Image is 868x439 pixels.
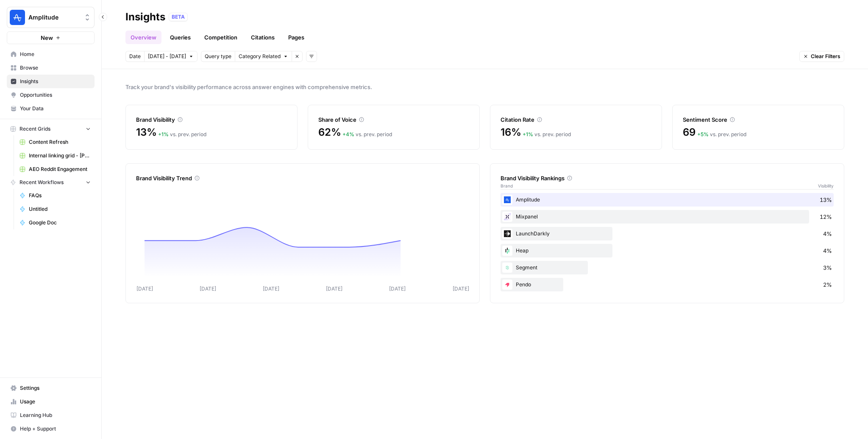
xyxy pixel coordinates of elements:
[283,31,309,44] a: Pages
[502,195,512,205] img: b2fazibalt0en05655e7w9nio2z4
[683,126,696,139] span: 69
[820,213,832,221] span: 12%
[501,227,834,240] div: LaunchDarkly
[29,138,91,146] span: Content Refresh
[16,189,95,202] a: FAQs
[136,126,156,139] span: 13%
[16,202,95,216] a: Untitled
[20,105,91,112] span: Your Data
[7,422,95,436] button: Help + Support
[453,285,469,292] tspan: [DATE]
[246,31,280,44] a: Citations
[501,193,834,207] div: Amplitude
[697,131,709,137] span: + 5 %
[501,182,513,189] span: Brand
[389,285,406,292] tspan: [DATE]
[7,102,95,115] a: Your Data
[823,280,832,289] span: 2%
[7,7,95,28] button: Workspace: Amplitude
[148,53,186,60] span: [DATE] - [DATE]
[501,278,834,291] div: Pendo
[502,280,512,290] img: piswy9vrvpur08uro5cr7jpu448u
[7,61,95,75] a: Browse
[129,53,141,60] span: Date
[820,196,832,204] span: 13%
[20,425,91,433] span: Help + Support
[29,192,91,199] span: FAQs
[199,31,242,44] a: Competition
[799,51,844,62] button: Clear Filters
[326,285,342,292] tspan: [DATE]
[697,131,746,138] div: vs. prev. period
[20,411,91,419] span: Learning Hub
[20,50,91,58] span: Home
[16,149,95,162] a: Internal linking grid - [PERSON_NAME]
[342,131,354,137] span: + 4 %
[16,216,95,229] a: Google Doc
[7,48,95,61] a: Home
[29,205,91,213] span: Untitled
[823,229,832,238] span: 4%
[16,162,95,176] a: AEO Reddit Engagement
[523,131,533,137] span: + 1 %
[169,13,188,21] div: BETA
[501,261,834,274] div: Segment
[158,131,206,138] div: vs. prev. period
[10,10,25,25] img: Amplitude Logo
[136,115,287,124] div: Brand Visibility
[205,53,231,60] span: Query type
[20,64,91,72] span: Browse
[501,210,834,224] div: Mixpanel
[7,123,95,135] button: Recent Grids
[125,10,165,24] div: Insights
[7,75,95,88] a: Insights
[125,31,161,44] a: Overview
[501,244,834,257] div: Heap
[263,285,279,292] tspan: [DATE]
[523,131,571,138] div: vs. prev. period
[29,165,91,173] span: AEO Reddit Engagement
[501,126,521,139] span: 16%
[41,34,53,42] span: New
[200,285,216,292] tspan: [DATE]
[823,246,832,255] span: 4%
[28,13,80,22] span: Amplitude
[342,131,392,138] div: vs. prev. period
[318,126,341,139] span: 62%
[19,179,64,186] span: Recent Workflows
[235,51,292,62] button: Category Related
[19,125,50,133] span: Recent Grids
[318,115,469,124] div: Share of Voice
[165,31,196,44] a: Queries
[502,229,512,239] img: 2tn0gblkuxfczbh0ojsittpzj9ya
[7,31,95,44] button: New
[16,135,95,149] a: Content Refresh
[683,115,834,124] div: Sentiment Score
[20,78,91,85] span: Insights
[7,176,95,189] button: Recent Workflows
[818,182,834,189] span: Visibility
[239,53,281,60] span: Category Related
[20,398,91,405] span: Usage
[502,246,512,256] img: hdko13hyuhwg1mhygqh90h4cqepu
[7,408,95,422] a: Learning Hub
[502,212,512,222] img: y0fpp64k3yag82e8u6ho1nmr2p0n
[158,131,169,137] span: + 1 %
[136,174,469,182] div: Brand Visibility Trend
[502,263,512,273] img: sy286mhi969bcwyjwwimc37612sd
[7,381,95,395] a: Settings
[501,115,651,124] div: Citation Rate
[144,51,198,62] button: [DATE] - [DATE]
[136,285,153,292] tspan: [DATE]
[7,395,95,408] a: Usage
[20,91,91,99] span: Opportunities
[29,219,91,226] span: Google Doc
[501,174,834,182] div: Brand Visibility Rankings
[20,384,91,392] span: Settings
[811,53,840,60] span: Clear Filters
[29,152,91,159] span: Internal linking grid - [PERSON_NAME]
[125,83,844,91] span: Track your brand's visibility performance across answer engines with comprehensive metrics.
[823,263,832,272] span: 3%
[7,88,95,102] a: Opportunities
